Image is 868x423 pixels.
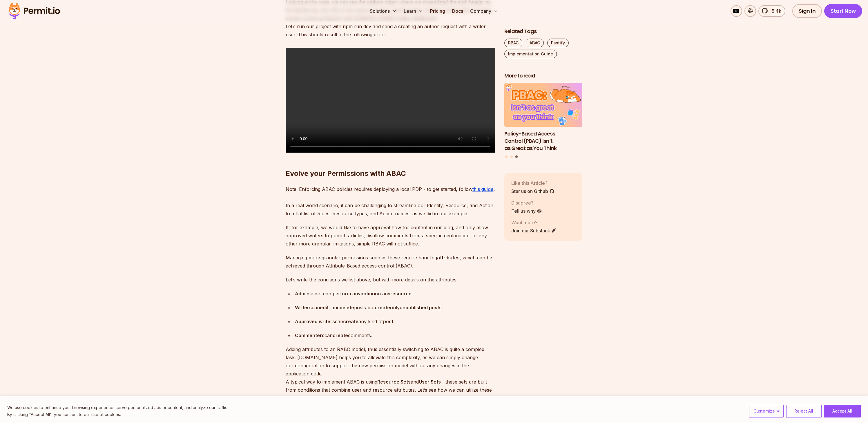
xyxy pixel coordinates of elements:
[468,5,501,17] button: Company
[504,83,583,152] a: Policy-Based Access Control (PBAC) Isn’t as Great as You ThinkPolicy-Based Access Control (PBAC) ...
[333,332,348,338] strong: create
[295,332,325,338] strong: Commenters
[504,50,557,58] a: Implementation Guide
[7,411,228,418] p: By clicking "Accept All", you consent to our use of cookies.
[286,223,495,248] p: If, for example, we would like to have approval flow for content in our blog, and only allow appr...
[428,5,447,17] a: Pricing
[749,405,784,417] button: Customize
[511,219,557,226] p: Want more?
[295,291,309,297] strong: Admin
[824,405,861,417] button: Accept All
[510,156,513,158] button: Go to slide 2
[295,290,495,298] p: users can perform any on any .
[286,254,495,270] p: Managing more granular permissions such as these require handling , which can be achieved through...
[504,130,583,152] h3: Policy-Based Access Control (PBAC) Isn’t as Great as You Think
[504,39,522,47] a: RBAC
[295,331,495,339] p: can comments.
[286,146,495,178] h2: Evolve your Permissions with ABAC
[390,291,412,297] strong: resource
[286,185,495,218] p: Note: Enforcing ABAC policies requires deploying a local PDP - to get started, follow . In a real...
[504,72,583,79] h2: More to read
[511,180,554,187] p: Like this Article?
[758,5,785,17] a: 5.4k
[340,305,354,310] strong: delete
[286,276,495,284] p: Let’s write the conditions we list above, but with more details on the attributes.
[343,319,358,324] strong: create
[320,305,329,310] strong: edit
[511,207,542,214] a: Tell us why
[768,8,781,15] span: 5.4k
[295,319,335,324] strong: Approved writers
[504,83,583,152] li: 3 of 3
[504,83,583,159] div: Posts
[511,188,554,195] a: Star us on Github
[505,156,508,158] button: Go to slide 1
[472,186,494,192] a: this guide
[419,379,441,385] strong: User Sets
[515,156,518,158] button: Go to slide 3
[286,345,495,402] p: Adding attributes to an RABC model, thus essentially switching to ABAC is quite a complex task. [...
[511,199,542,206] p: Disagree?
[401,5,425,17] button: Learn
[360,291,375,297] strong: action
[786,405,822,417] button: Reject All
[792,4,822,18] a: Sign In
[526,39,544,47] a: ABAC
[511,227,557,234] a: Join our Substack
[504,28,583,35] h2: Related Tags
[295,317,495,326] p: can any kind of .
[400,305,442,310] strong: unpublished posts
[383,319,393,324] strong: post
[547,39,569,47] a: Fastify
[6,1,63,21] img: Permit logo
[286,48,495,153] video: Sorry, your browser doesn't support embedded videos.
[367,5,399,17] button: Solutions
[295,303,495,312] p: can , and posts but only .
[295,305,312,310] strong: Writers
[7,404,228,411] p: We use cookies to enhance your browsing experience, serve personalized ads or content, and analyz...
[437,255,460,261] strong: attributes
[450,5,465,17] a: Docs
[504,83,583,127] img: Policy-Based Access Control (PBAC) Isn’t as Great as You Think
[377,379,411,385] strong: Resource Sets
[375,305,390,310] strong: create
[824,4,862,18] a: Start Now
